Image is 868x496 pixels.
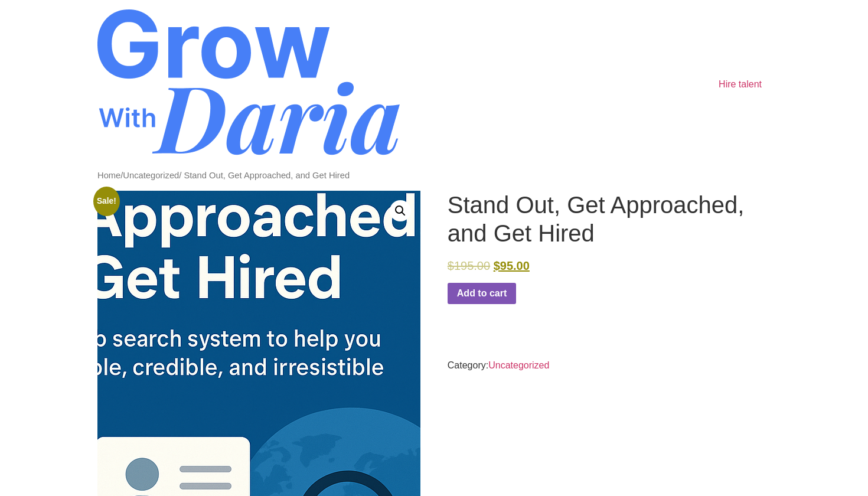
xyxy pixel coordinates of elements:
[609,321,773,354] iframe: Secure express checkout frame
[97,9,400,155] img: Grow With Daria
[488,360,549,370] a: Uncategorized
[97,171,120,180] a: Home
[97,169,771,182] nav: Breadcrumb
[448,191,771,247] h1: Stand Out, Get Approached, and Get Hired​
[494,259,530,272] bdi: 95.00
[710,9,771,159] nav: Main menu
[445,321,609,354] iframe: Secure express checkout frame
[448,360,550,370] span: Category:
[448,259,490,272] bdi: 195.00
[390,200,411,221] a: View full-screen image gallery
[494,259,500,272] span: $
[448,283,516,304] button: Add to cart
[93,187,119,216] span: Sale!
[123,171,179,180] a: Uncategorized
[448,259,454,272] span: $
[710,73,771,96] a: Hire talent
